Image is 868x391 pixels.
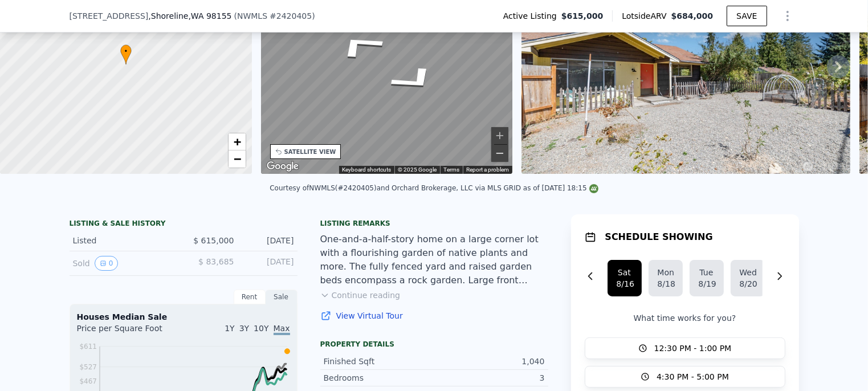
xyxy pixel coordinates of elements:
span: © 2025 Google [398,166,437,173]
button: Wed8/20 [731,260,765,296]
div: Tue [699,267,715,278]
div: Sat [617,267,633,278]
div: Wed [740,267,756,278]
div: 3 [434,372,545,384]
div: Bedrooms [324,372,434,384]
p: What time works for you? [585,312,785,324]
div: Sale [266,290,298,304]
h1: SCHEDULE SHOWING [605,230,713,244]
div: SATELLITE VIEW [284,148,336,156]
div: Listing remarks [320,219,548,228]
tspan: $467 [79,378,97,386]
span: , Shoreline [148,10,231,22]
div: One-and-a-half-story home on a large corner lot with a flourishing garden of native plants and mo... [320,233,548,287]
button: Keyboard shortcuts [342,166,391,174]
a: Open this area in Google Maps (opens a new window) [264,159,301,174]
div: 8/19 [699,278,715,290]
div: [DATE] [243,235,294,246]
button: View historical data [95,256,119,271]
button: Mon8/18 [649,260,683,296]
div: Courtesy of NWMLS (#2420405) and Orchard Brokerage, LLC via MLS GRID as of [DATE] 18:15 [270,184,598,192]
span: 4:30 PM - 5:00 PM [657,371,729,382]
span: • [120,46,132,56]
a: Zoom in [229,133,246,150]
span: $ 83,685 [198,257,234,266]
div: Finished Sqft [324,356,434,367]
a: Zoom out [229,150,246,168]
button: 4:30 PM - 5:00 PM [585,366,785,388]
div: Sold [73,256,174,271]
button: SAVE [727,6,767,26]
a: View Virtual Tour [320,310,548,321]
span: 10Y [254,324,268,333]
button: Continue reading [320,290,401,301]
span: NWMLS [237,11,267,21]
path: Go West, NE 195th St [371,58,457,101]
span: 12:30 PM - 1:00 PM [654,343,732,354]
div: 1,040 [434,356,545,367]
button: Show Options [776,5,799,27]
span: # 2420405 [270,11,312,21]
img: NWMLS Logo [589,184,598,193]
span: Max [274,324,290,335]
div: ( ) [234,10,315,22]
div: 8/16 [617,278,633,290]
span: 1Y [225,324,234,333]
span: − [233,152,241,166]
img: Google [264,159,301,174]
path: Go East, NE 195th St [317,24,402,67]
span: Active Listing [503,10,561,22]
button: Sat8/16 [608,260,642,296]
button: Zoom in [491,127,508,144]
div: Property details [320,340,548,349]
button: Zoom out [491,145,508,162]
div: Rent [234,290,266,304]
a: Report a problem [466,166,509,173]
span: Lotside ARV [622,10,671,22]
span: + [233,135,241,149]
span: 3Y [239,324,249,333]
button: Tue8/19 [690,260,724,296]
span: $684,000 [671,11,714,21]
div: 8/18 [658,278,674,290]
div: Price per Square Foot [77,323,184,341]
span: [STREET_ADDRESS] [70,10,149,22]
span: , WA 98155 [188,11,231,21]
button: 12:30 PM - 1:00 PM [585,337,785,359]
div: [DATE] [243,256,294,271]
tspan: $611 [79,343,97,351]
div: Listed [73,235,174,246]
div: 8/20 [740,278,756,290]
span: $ 615,000 [193,236,234,245]
span: $615,000 [561,10,604,22]
div: Houses Median Sale [77,311,290,323]
tspan: $527 [79,363,97,371]
a: Terms [443,166,459,173]
div: LISTING & SALE HISTORY [70,219,298,230]
div: Mon [658,267,674,278]
div: • [120,44,132,64]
